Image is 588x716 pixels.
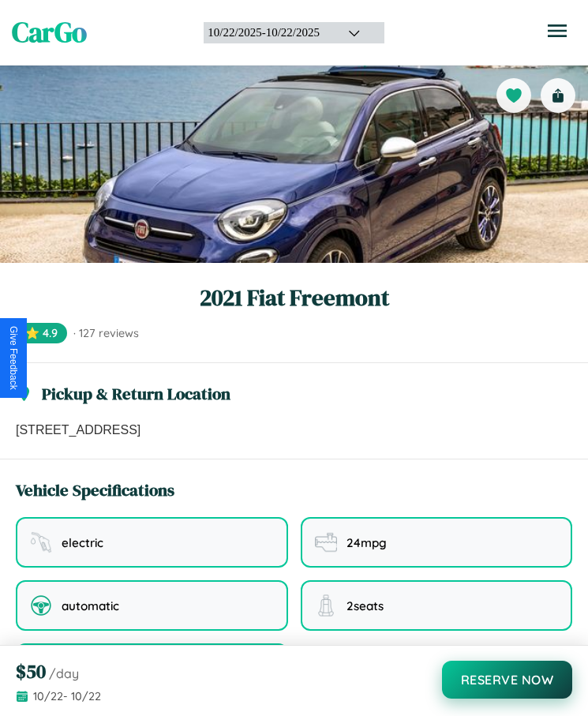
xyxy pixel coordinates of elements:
[49,665,79,681] span: /day
[30,531,52,553] img: fuel type
[16,658,46,684] span: $ 50
[12,13,87,51] span: CarGo
[16,323,67,343] span: ⭐ 4.9
[16,421,572,440] p: [STREET_ADDRESS]
[33,689,101,703] span: 10 / 22 - 10 / 22
[62,598,119,613] span: automatic
[346,535,387,550] span: 24 mpg
[315,531,337,553] img: fuel efficiency
[73,326,139,340] span: · 127 reviews
[208,26,328,39] div: 10 / 22 / 2025 - 10 / 22 / 2025
[16,282,572,313] h1: 2021 Fiat Freemont
[8,326,19,390] div: Give Feedback
[16,478,174,501] h3: Vehicle Specifications
[442,661,573,699] button: Reserve Now
[346,598,384,613] span: 2 seats
[315,594,337,617] img: seating
[62,535,103,550] span: electric
[42,382,230,405] h3: Pickup & Return Location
